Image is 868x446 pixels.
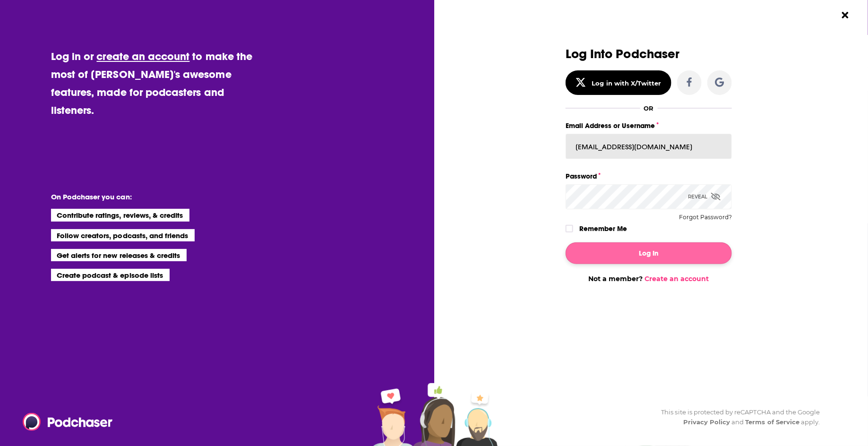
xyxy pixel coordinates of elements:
[654,407,820,427] div: This site is protected by reCAPTCHA and the Google and apply.
[51,229,195,241] li: Follow creators, podcasts, and friends
[746,418,800,426] a: Terms of Service
[566,170,732,182] label: Password
[96,50,189,63] a: create an account
[579,223,627,235] label: Remember Me
[566,120,732,132] label: Email Address or Username
[51,209,190,221] li: Contribute ratings, reviews, & credits
[566,242,732,264] button: Log In
[592,79,662,87] div: Log in with X/Twitter
[566,47,732,61] h3: Log Into Podchaser
[23,413,113,431] img: Podchaser - Follow, Share and Rate Podcasts
[51,249,187,261] li: Get alerts for new releases & credits
[23,413,106,431] a: Podchaser - Follow, Share and Rate Podcasts
[51,192,240,201] li: On Podchaser you can:
[566,134,732,159] input: Email Address or Username
[688,184,721,209] div: Reveal
[683,418,730,426] a: Privacy Policy
[645,274,709,283] a: Create an account
[51,269,170,281] li: Create podcast & episode lists
[644,104,654,112] div: OR
[566,70,671,95] button: Log in with X/Twitter
[679,214,732,221] button: Forgot Password?
[566,274,732,283] div: Not a member?
[836,6,854,24] button: Close Button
